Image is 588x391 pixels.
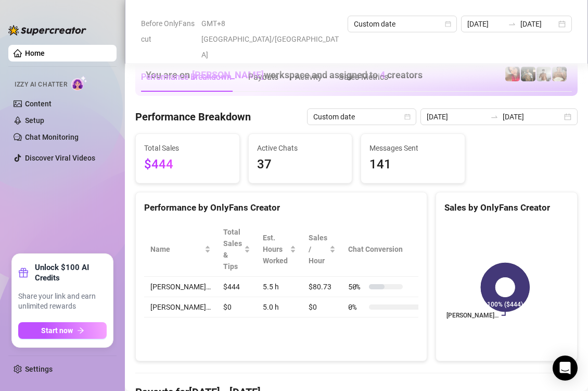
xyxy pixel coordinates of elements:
td: [PERSON_NAME]… [144,297,217,317]
input: End date [520,18,556,30]
div: Payouts [248,71,278,83]
td: [PERSON_NAME]… [144,277,217,297]
td: 5.0 h [257,297,302,317]
button: Start nowarrow-right [18,322,107,339]
input: End date [503,111,562,123]
a: Home [25,49,45,57]
span: gift [18,267,29,278]
input: Start date [467,18,503,30]
span: Custom date [354,16,451,32]
span: 37 [257,155,344,175]
a: Settings [25,365,53,373]
td: $444 [217,277,257,297]
span: Before OnlyFans cut [141,16,195,47]
strong: Unlock $100 AI Credits [35,262,107,283]
span: calendar [445,21,451,27]
span: arrow-right [77,327,84,334]
div: Open Intercom Messenger [553,356,578,381]
div: Est. Hours Worked [263,232,288,266]
th: Chat Conversion [342,222,430,277]
div: Performance Breakdown [141,71,232,83]
span: Share your link and earn unlimited rewards [18,291,107,312]
input: Start date [427,111,486,123]
td: $0 [217,297,257,317]
span: calendar [404,114,411,120]
span: GMT+8 [GEOGRAPHIC_DATA]/[GEOGRAPHIC_DATA] [201,16,341,63]
a: Setup [25,116,44,125]
span: swap-right [490,113,498,121]
td: $80.73 [302,277,342,297]
h4: Performance Breakdown [135,109,251,124]
span: Sales / Hour [309,232,327,266]
div: Activity [295,71,322,83]
text: [PERSON_NAME]… [446,312,498,319]
th: Name [144,222,217,277]
div: Sales by OnlyFans Creator [444,201,569,215]
span: Messages Sent [369,142,456,154]
span: 50 % [348,281,365,292]
th: Total Sales & Tips [217,222,257,277]
span: $444 [144,155,231,175]
span: Name [150,243,202,255]
span: Custom date [313,109,410,125]
span: Start now [41,326,73,335]
span: to [490,113,498,121]
td: $0 [302,297,342,317]
div: Performance by OnlyFans Creator [144,201,418,215]
span: 0 % [348,301,365,313]
a: Content [25,100,52,108]
a: Discover Viral Videos [25,154,95,162]
a: Chat Monitoring [25,133,79,141]
span: Total Sales & Tips [223,226,242,272]
span: 141 [369,155,456,175]
img: logo-BBDzfeDw.svg [8,25,86,35]
span: Chat Conversion [348,243,415,255]
span: Active Chats [257,142,344,154]
span: to [508,20,516,28]
span: Total Sales [144,142,231,154]
img: AI Chatter [71,76,87,91]
div: Sales Metrics [339,71,388,83]
td: 5.5 h [257,277,302,297]
th: Sales / Hour [302,222,342,277]
span: Izzy AI Chatter [15,80,67,90]
span: swap-right [508,20,516,28]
